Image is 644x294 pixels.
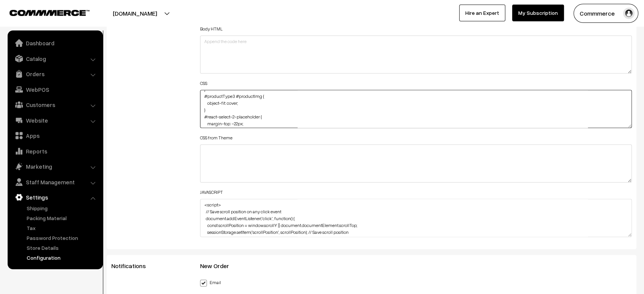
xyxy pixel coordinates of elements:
[10,67,100,81] a: Orders
[200,80,207,87] label: CSS
[200,199,632,237] textarea: <script> // Save scroll position on any click event document.addEventListener('click', function()...
[512,5,564,21] a: My Subscription
[25,234,100,242] a: Password Protection
[10,144,100,158] a: Reports
[200,134,232,141] label: CSS from Theme
[10,129,100,142] a: Apps
[25,214,100,222] a: Packing Material
[25,204,100,212] a: Shipping
[10,83,100,96] a: WebPOS
[25,254,100,262] a: Configuration
[623,8,634,19] img: user
[86,4,184,23] button: [DOMAIN_NAME]
[200,278,221,286] label: Email
[200,189,223,196] label: JAVASCRIPT
[200,26,223,32] label: Body HTML
[10,8,76,17] a: COMMMERCE
[25,224,100,232] a: Tax
[111,262,155,270] span: Notifications
[25,244,100,252] a: Store Details
[200,262,238,270] span: New Order
[10,113,100,127] a: Website
[10,175,100,189] a: Staff Management
[10,36,100,50] a: Dashboard
[10,52,100,66] a: Catalog
[10,160,100,173] a: Marketing
[574,4,638,23] button: Commmerce
[459,5,505,21] a: Hire an Expert
[10,98,100,112] a: Customers
[10,10,90,16] img: COMMMERCE
[10,190,100,204] a: Settings
[200,90,632,128] textarea: .productListWrap #productPrice { margin-bottom: 10px; } .productListWrap #productText { margin-to...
